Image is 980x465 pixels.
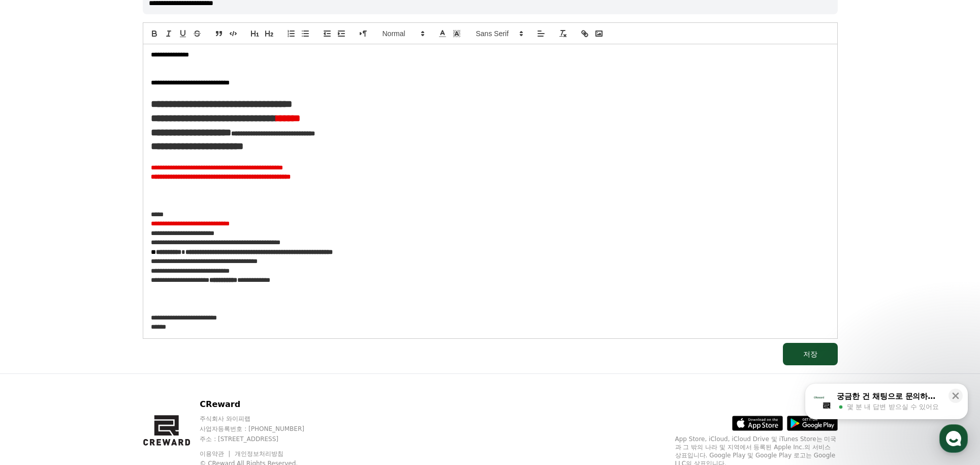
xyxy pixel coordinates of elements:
p: 주소 : [STREET_ADDRESS] [200,435,378,443]
a: 설정 [131,323,195,348]
button: header: 1 [248,27,262,40]
a: 개인정보처리방침 [235,450,283,457]
span: 홈 [32,338,38,346]
button: underline [176,27,190,40]
button: list: ordered [284,27,298,40]
a: 대화 [67,323,131,348]
button: image [592,27,606,40]
button: indent: +1 [334,27,349,40]
button: direction: rtl [356,27,370,40]
span: 설정 [157,338,169,346]
button: header: 2 [262,27,276,40]
div: 저장 [803,349,817,359]
button: clean [556,27,570,40]
p: CReward [200,398,378,411]
button: code-block [226,27,240,40]
button: indent: -1 [320,27,334,40]
button: strike [190,27,204,40]
p: 주식회사 와이피랩 [200,415,378,423]
span: 대화 [93,338,105,346]
button: blockquote [212,27,226,40]
button: italic [162,27,176,40]
button: list: bullet [298,27,312,40]
button: link [578,27,592,40]
p: 사업자등록번호 : [PHONE_NUMBER] [200,425,378,433]
button: bold [147,27,162,40]
a: 홈 [3,323,67,348]
button: 저장 [783,343,838,365]
a: 이용약관 [200,450,232,457]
